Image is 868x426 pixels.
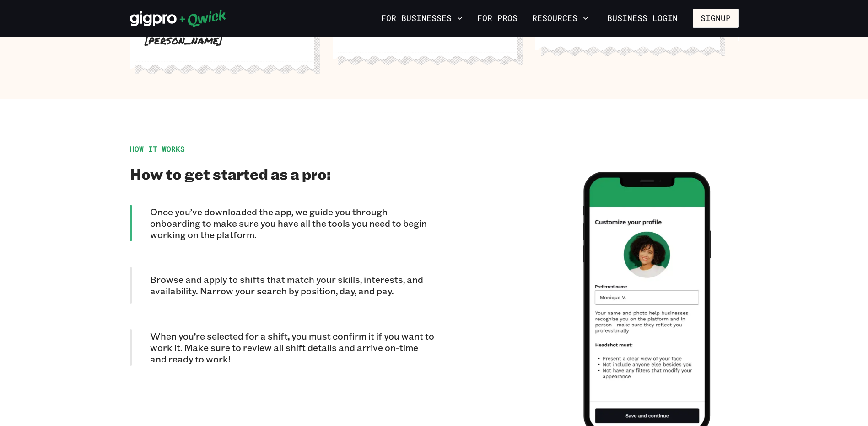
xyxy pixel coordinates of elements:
p: Once you’ve downloaded the app, we guide you through onboarding to make sure you have all the too... [150,206,434,240]
p: Browse and apply to shifts that match your skills, interests, and availability. Narrow your searc... [150,274,434,297]
button: For Businesses [377,11,466,26]
a: For Pros [474,11,521,26]
p: When you’re selected for a shift, you must confirm it if you want to work it. Make sure to review... [150,330,434,365]
p: [PERSON_NAME] [145,35,300,47]
button: Resources [528,11,592,26]
div: Browse and apply to shifts that match your skills, interests, and availability. Narrow your searc... [130,267,434,304]
p: [PERSON_NAME] [347,26,502,37]
h2: How to get started as a pro: [130,165,434,183]
button: Signup [693,9,739,28]
div: HOW IT WORKS [130,144,434,154]
a: Business Login [599,9,685,28]
div: Once you’ve downloaded the app, we guide you through onboarding to make sure you have all the too... [130,205,434,241]
div: When you’re selected for a shift, you must confirm it if you want to work it. Make sure to review... [130,329,434,366]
